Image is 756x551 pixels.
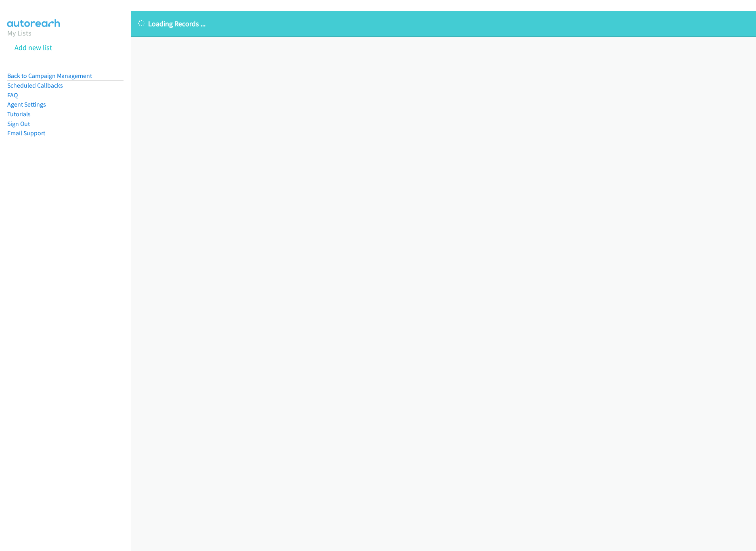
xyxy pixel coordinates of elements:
a: Email Support [7,129,45,137]
a: Tutorials [7,110,31,118]
a: Back to Campaign Management [7,72,92,80]
a: FAQ [7,91,18,99]
a: Sign Out [7,120,30,128]
p: Loading Records ... [138,18,749,29]
a: My Lists [7,28,31,38]
a: Agent Settings [7,101,46,108]
a: Add new list [15,43,52,52]
a: Scheduled Callbacks [7,82,63,89]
